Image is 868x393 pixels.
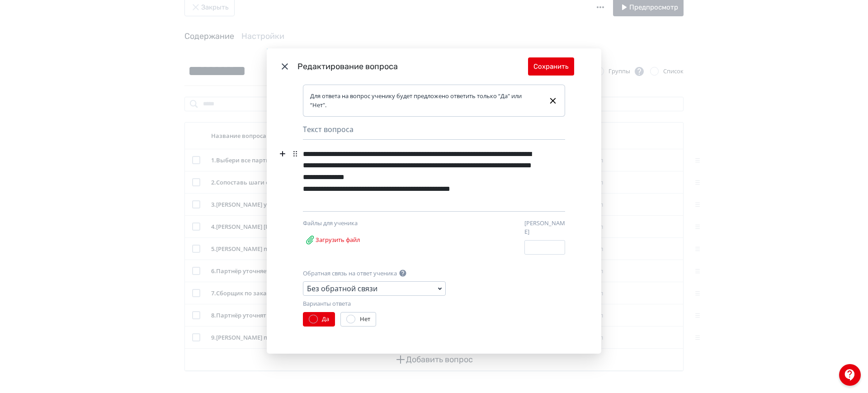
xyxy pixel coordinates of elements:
[322,315,329,324] div: Да
[303,299,351,308] label: Варианты ответа
[360,315,370,324] div: Нет
[307,283,377,294] div: Без обратной связи
[524,219,565,237] label: [PERSON_NAME]
[303,219,398,228] div: Файлы для ученика
[528,57,574,76] button: Сохранить
[267,48,601,353] div: Modal
[310,92,541,109] div: Для ответа на вопрос ученику будет предложено ответить только “Да" или “Нет".
[303,124,565,140] div: Текст вопроса
[303,269,397,278] label: Обратная связь на ответ ученика
[297,61,528,73] div: Редактирование вопроса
